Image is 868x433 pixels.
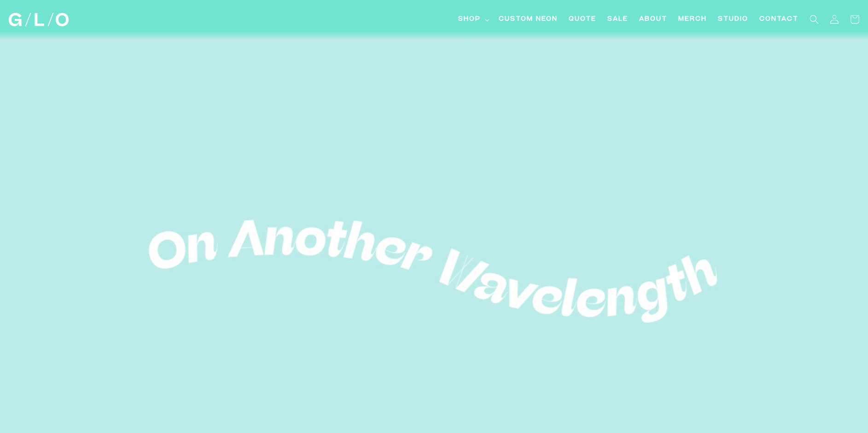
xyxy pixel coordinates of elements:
summary: Search [804,9,824,29]
span: About [639,15,667,24]
a: GLO Studio [5,10,72,30]
a: SALE [602,9,634,30]
a: Studio [712,9,754,30]
img: GLO Studio [9,13,69,26]
a: Custom Neon [493,9,563,30]
summary: Shop [453,9,493,30]
span: Quote [569,15,596,24]
span: Studio [718,15,748,24]
a: About [634,9,673,30]
span: Custom Neon [499,15,558,24]
span: Merch [678,15,707,24]
a: Quote [563,9,602,30]
iframe: Chat Widget [822,389,868,433]
span: SALE [607,15,628,24]
a: Merch [673,9,712,30]
span: Contact [759,15,798,24]
span: Shop [458,15,481,24]
a: Contact [754,9,804,30]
